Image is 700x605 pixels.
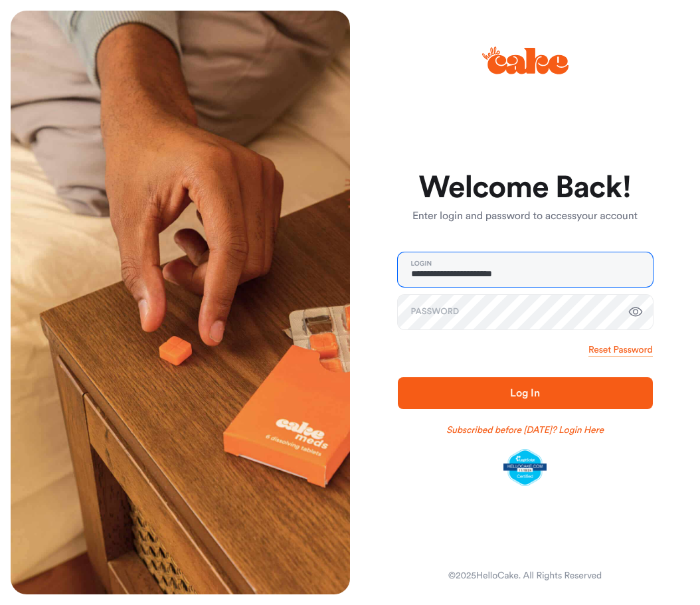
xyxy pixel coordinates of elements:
p: Enter login and password to access your account [398,209,653,224]
a: Reset Password [588,343,652,357]
h1: Welcome Back! [398,172,653,204]
img: legit-script-certified.png [503,449,547,486]
div: © 2025 HelloCake. All Rights Reserved [448,569,602,582]
button: Log In [398,377,653,409]
a: Subscribed before [DATE]? Login Here [446,424,604,437]
span: Log In [510,388,539,398]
